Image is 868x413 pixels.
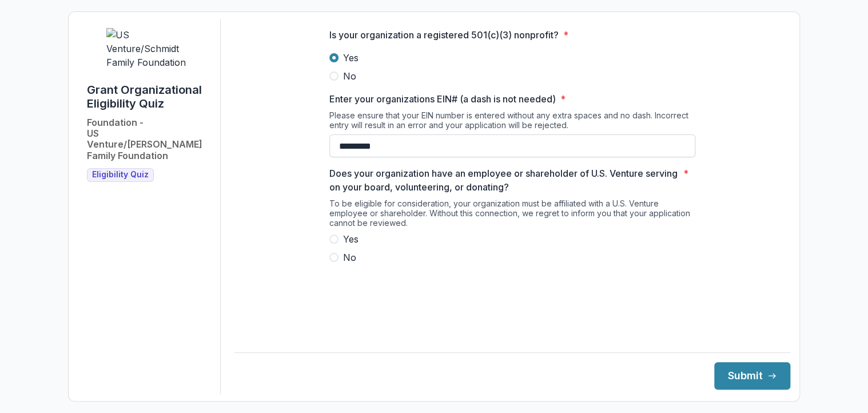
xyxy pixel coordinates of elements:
p: Enter your organizations EIN# (a dash is not needed) [329,92,556,106]
span: No [343,251,356,264]
img: US Venture/Schmidt Family Foundation [106,28,192,69]
button: Submit [714,362,790,390]
h2: Foundation - US Venture/[PERSON_NAME] Family Foundation [87,117,211,161]
p: Is your organization a registered 501(c)(3) nonprofit? [329,28,559,42]
p: Does your organization have an employee or shareholder of U.S. Venture serving on your board, vol... [329,166,679,194]
h1: Grant Organizational Eligibility Quiz [87,83,211,110]
div: Please ensure that your EIN number is entered without any extra spaces and no dash. Incorrect ent... [329,110,695,134]
span: Yes [343,51,359,65]
span: Eligibility Quiz [92,170,149,180]
span: No [343,69,356,83]
div: To be eligible for consideration, your organization must be affiliated with a U.S. Venture employ... [329,198,695,232]
span: Yes [343,232,359,246]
